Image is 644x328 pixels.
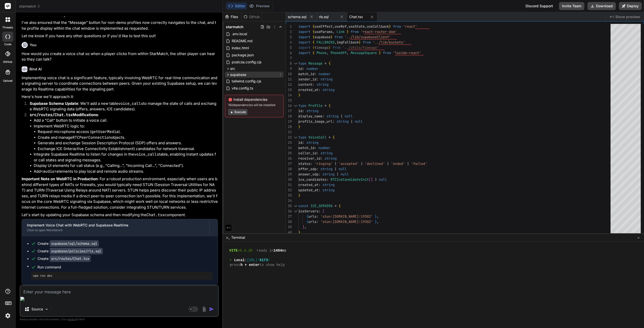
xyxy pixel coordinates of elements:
span: null [345,114,353,118]
div: Implement Voice Chat with WebRTC and Supabase Realtime [27,223,204,228]
span: vite.config.ts [231,85,254,91]
div: Files [223,14,241,19]
li: Generate and exchange Session Description Protocol (SDP) offers and answers. [38,140,218,146]
span: useEffect [314,24,333,29]
div: 23 [286,140,292,145]
span: string [320,151,333,155]
p: Let's start by updating your Supabase schema and then modifying the component. [22,212,218,218]
span: ] [302,225,304,229]
div: 25 [286,151,292,156]
div: 24 [286,145,292,151]
code: <audio> [41,169,57,174]
span: string [316,82,329,87]
span: } [331,35,333,39]
span: answer_sdp [298,172,318,176]
div: 34 [286,198,292,203]
li: : [26,112,218,174]
span: type [298,103,306,108]
div: 7 [286,56,292,61]
span: { [329,61,331,66]
span: 'accepted' [339,161,359,166]
div: Create [37,241,99,246]
span: | [387,161,389,166]
span: { [312,35,314,39]
span: postcss.config.cjs [231,59,262,65]
span: schema.sql [288,14,306,19]
div: 21 [286,129,292,135]
span: from [333,45,341,50]
span: useCallback [367,24,389,29]
span: : [318,209,320,213]
div: 20 [286,124,292,129]
code: getUserMedia [91,129,118,134]
span: from [393,24,401,29]
span: urls [308,214,316,219]
span: : [316,167,318,171]
span: , [327,51,329,55]
span: VoiceCall [308,135,327,139]
span: } [389,24,391,29]
span: number [318,146,331,150]
span: id [298,66,302,71]
code: voice_calls [134,152,159,157]
span: } [298,93,300,97]
code: RTCPeerConnection [72,135,111,140]
div: 6 [286,50,292,56]
span: starmatch [19,4,41,9]
span: id [298,109,302,113]
span: import [298,51,310,55]
span: import [298,35,310,39]
span: import [298,45,310,50]
div: 36 [286,209,292,214]
div: 9 [286,66,292,71]
span: , [377,214,379,219]
span: , [365,24,367,29]
div: 8 [286,61,292,66]
strong: Modifications [30,112,98,117]
img: attachment [201,306,207,312]
div: 37 [286,214,292,219]
span: status [298,161,310,166]
span: : [302,140,304,145]
img: editor-icon.png [20,297,26,301]
li: Add a "Call" button to initiate a voice call. [34,118,218,123]
span: display_name [298,114,323,118]
span: { [306,214,308,219]
span: } [298,124,300,129]
span: | [375,177,377,182]
div: Click to collapse the range. [292,203,299,209]
div: 14 [286,92,292,98]
span: supabase [314,35,331,39]
span: Message [308,61,323,66]
span: urls [308,219,316,224]
span: v5.4.20 [238,248,253,253]
button: Editor [226,3,247,10]
span: '../lib/supabaseClient' [345,35,391,39]
span: iceServers [298,209,318,213]
span: = [325,103,327,108]
div: Create [37,249,103,254]
div: 39 [286,224,292,230]
button: Implement Voice Chat with WebRTC and Supabase RealtimeClick to open Workbench [22,219,209,236]
span: { [339,204,341,208]
span: : [318,172,320,176]
span: string [325,156,337,161]
span: match_id [298,72,314,76]
span: Show preview [615,14,640,19]
span: { [312,45,314,50]
li: Create and manage objects. [38,135,218,140]
span: from [383,51,391,55]
span: } [329,45,331,50]
span: : [302,66,304,71]
span: 'stun:[DOMAIN_NAME]:19302' [320,214,373,219]
div: 13 [286,87,292,92]
span: | [337,172,339,176]
span: PhoneOff [331,51,347,55]
code: Chat.tsx [146,212,165,217]
span: rls.sql [319,14,329,19]
img: icon [209,307,214,312]
div: 26 [286,156,292,161]
span: string [323,182,335,187]
div: 30 [286,177,292,182]
span: : [312,82,314,87]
